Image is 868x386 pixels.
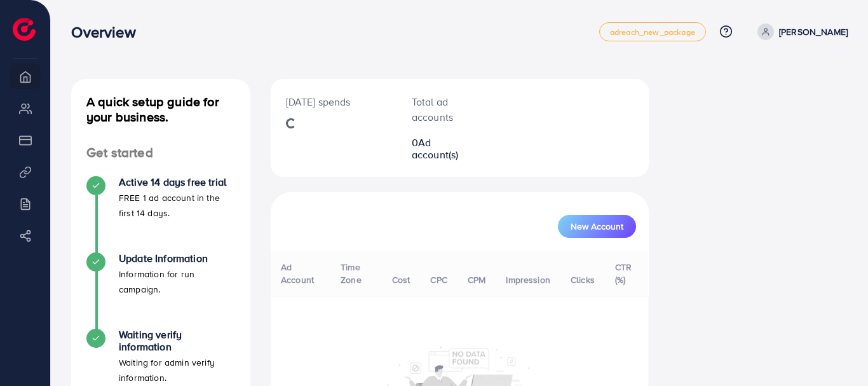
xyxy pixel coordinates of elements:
p: FREE 1 ad account in the first 14 days. [119,190,235,221]
p: [DATE] spends [286,94,381,109]
h4: Active 14 days free trial [119,176,235,188]
p: [PERSON_NAME] [779,24,848,39]
h2: 0 [412,137,476,161]
span: New Account [571,222,623,231]
p: Waiting for admin verify information. [119,355,235,385]
li: Update Information [71,252,250,329]
h4: Waiting verify information [119,329,235,353]
h4: Update Information [119,252,235,265]
button: New Account [558,215,636,238]
p: Total ad accounts [412,94,476,125]
h4: Get started [71,145,250,161]
a: [PERSON_NAME] [752,24,848,40]
li: Active 14 days free trial [71,176,250,252]
a: adreach_new_package [599,22,706,41]
img: logo [13,18,36,41]
span: Ad account(s) [412,135,459,162]
p: Information for run campaign. [119,266,235,297]
h4: A quick setup guide for your business. [71,94,250,125]
span: adreach_new_package [610,28,695,36]
h3: Overview [71,23,146,41]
